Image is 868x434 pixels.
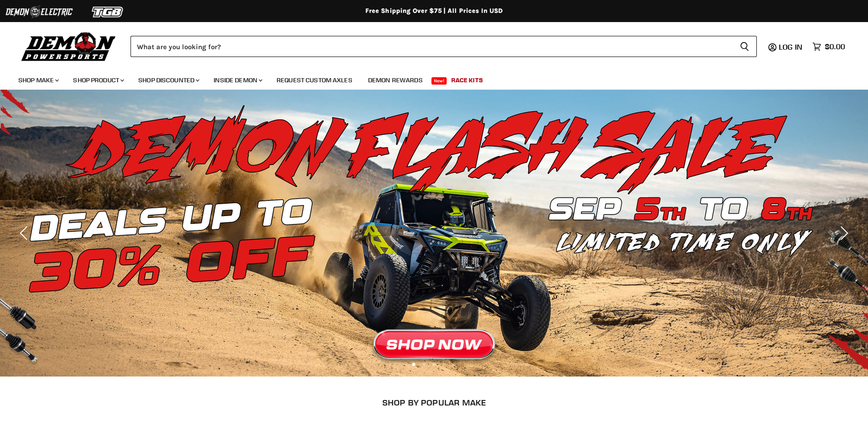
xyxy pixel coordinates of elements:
a: Race Kits [444,71,490,90]
span: $0.00 [825,42,845,51]
div: Free Shipping Over $75 | All Prices In USD [67,7,802,15]
button: Previous [16,224,34,242]
a: Log in [775,43,808,51]
img: Demon Electric Logo 2 [5,3,74,21]
button: Next [834,224,852,242]
span: New! [431,77,447,85]
span: Log in [779,42,802,51]
img: TGB Logo 2 [74,3,142,21]
h2: SHOP BY POPULAR MAKE [78,398,790,407]
a: Shop Discounted [131,71,205,90]
a: Shop Product [66,71,130,90]
li: Page dot 5 [453,363,456,366]
li: Page dot 1 [412,363,415,366]
a: Demon Rewards [361,71,430,90]
a: $0.00 [808,40,850,53]
li: Page dot 4 [443,363,446,366]
button: Search [732,36,757,57]
a: Inside Demon [207,71,268,90]
img: Demon Powersports [18,30,119,63]
input: Search [130,36,732,57]
li: Page dot 3 [432,363,436,366]
a: Request Custom Axles [270,71,359,90]
a: Shop Make [11,71,64,90]
li: Page dot 2 [422,363,425,366]
ul: Main menu [11,67,843,90]
form: Product [130,36,757,57]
